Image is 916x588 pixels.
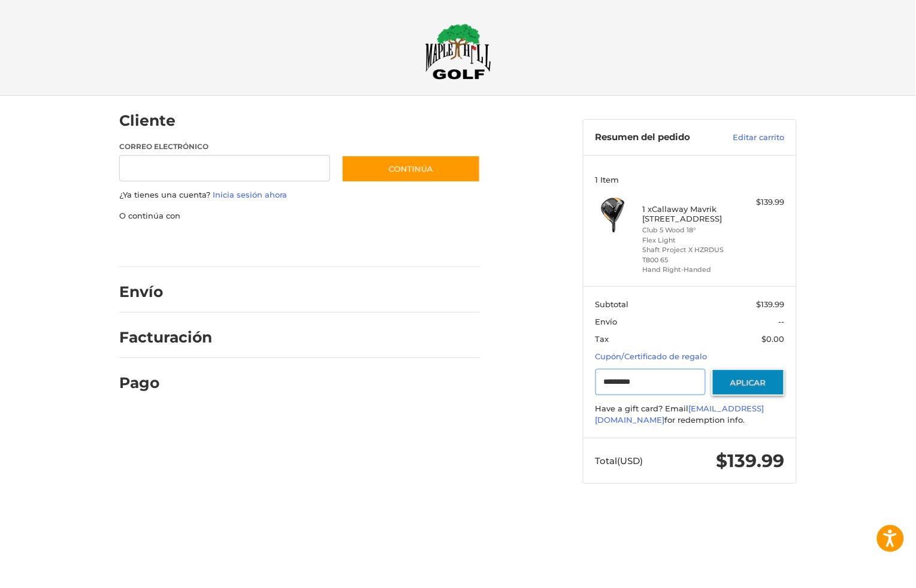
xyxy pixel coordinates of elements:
[217,234,307,255] iframe: PayPal-paylater
[595,351,708,361] a: Cupón/Certificado de regalo
[213,190,287,199] a: Inicia sesión ahora
[119,328,212,347] h2: Facturación
[643,235,734,245] li: Flex Light
[762,334,785,344] span: $0.00
[425,23,491,80] img: Maple Hill Golf
[595,369,706,396] input: Certificado de regalo o código de cupón
[643,204,734,224] h4: 1 x Callaway Mavrik [STREET_ADDRESS]
[817,556,916,588] iframe: Google Customer Reviews
[595,299,629,309] span: Subtotal
[595,334,609,344] span: Tax
[119,189,480,201] p: ¿Ya tienes una cuenta?
[119,210,480,222] p: O continúa con
[643,245,734,265] li: Shaft Project X HZRDUS T800 65
[717,450,785,472] span: $139.99
[595,132,718,144] h3: Resumen del pedido
[595,317,618,326] span: Envío
[643,265,734,275] li: Hand Right-Handed
[319,234,409,255] iframe: PayPal-venmo
[718,132,785,144] a: Editar carrito
[119,111,189,130] h2: Cliente
[643,225,734,235] li: Club 5 Wood 18°
[595,403,785,426] div: Have a gift card? Email for redemption info.
[116,234,205,255] iframe: PayPal-paypal
[119,283,189,301] h2: Envío
[341,155,480,183] button: Continúa
[119,374,189,392] h2: Pago
[595,175,785,184] h3: 1 Item
[779,317,785,326] span: --
[595,455,643,466] span: Total (USD)
[712,369,785,396] button: Aplicar
[737,196,785,208] div: $139.99
[757,299,785,309] span: $139.99
[119,141,330,152] label: Correo electrónico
